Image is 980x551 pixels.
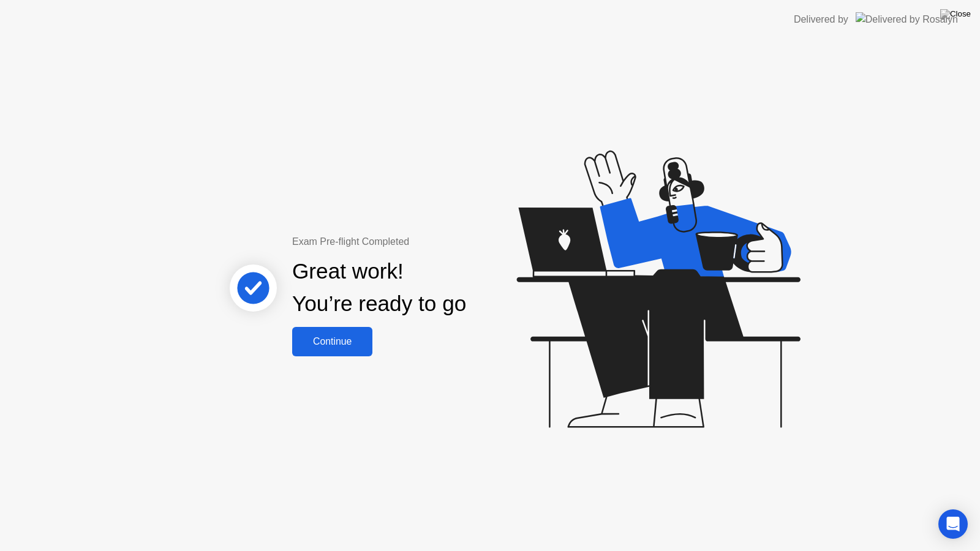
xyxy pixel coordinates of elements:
[794,12,848,27] div: Delivered by
[856,12,958,26] img: Delivered by Rosalyn
[292,234,545,249] div: Exam Pre-flight Completed
[292,255,466,320] div: Great work! You’re ready to go
[940,9,971,19] img: Close
[292,327,372,356] button: Continue
[938,509,968,539] div: Open Intercom Messenger
[296,336,369,347] div: Continue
